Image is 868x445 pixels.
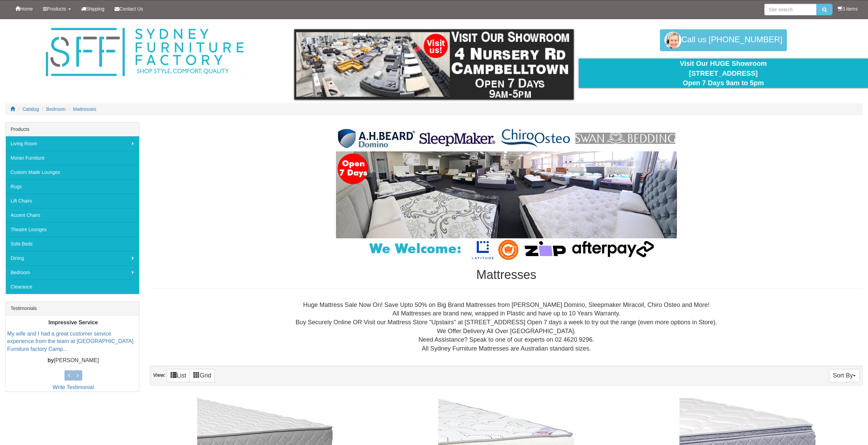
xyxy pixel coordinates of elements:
a: Accent Chairs [5,208,139,222]
a: Home [10,0,38,17]
a: Mattresses [73,106,96,112]
a: Shipping [76,0,110,17]
input: Site search [764,4,816,15]
a: List [167,369,190,382]
li: 0 items [838,5,858,12]
a: Bedroom [5,265,139,280]
h1: Mattresses [150,268,863,282]
img: showroom.gif [294,29,573,100]
span: Products [47,6,66,12]
a: Rugs [5,179,139,194]
a: Custom Made Lounges [5,165,139,179]
strong: View: [153,372,165,378]
p: [PERSON_NAME] [7,357,139,365]
div: Visit Our HUGE Showroom [STREET_ADDRESS] Open 7 Days 9am to 5pm [584,59,863,88]
span: Shipping [86,6,105,12]
a: Sofa Beds [5,237,139,251]
span: Home [20,6,33,12]
a: My wife and I had a great customer service experience from the team at [GEOGRAPHIC_DATA] Furnitur... [7,330,133,352]
a: Catalog [23,106,39,112]
b: by [47,357,54,363]
a: Theatre Lounges [5,222,139,237]
div: Huge Mattress Sale Now On! Save Upto 50% on Big Brand Mattresses from [PERSON_NAME] Domino, Sleep... [155,301,857,353]
a: Clearance [5,280,139,294]
a: Moran Furniture [5,151,139,165]
a: Bedroom [46,106,66,112]
b: Impressive Service [48,320,98,325]
a: Write Testimonial [53,384,94,390]
img: Mattresses [336,125,677,261]
div: Testimonials [5,301,139,315]
a: Dining [5,251,139,265]
div: Products [5,122,139,136]
a: Lift Chairs [5,194,139,208]
a: Grid [190,369,215,382]
a: Contact Us [109,0,148,17]
a: Products [38,0,76,17]
a: Living Room [5,136,139,151]
span: Contact Us [119,6,143,12]
img: Sydney Furniture Factory [42,26,247,79]
button: Sort By [829,369,859,382]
